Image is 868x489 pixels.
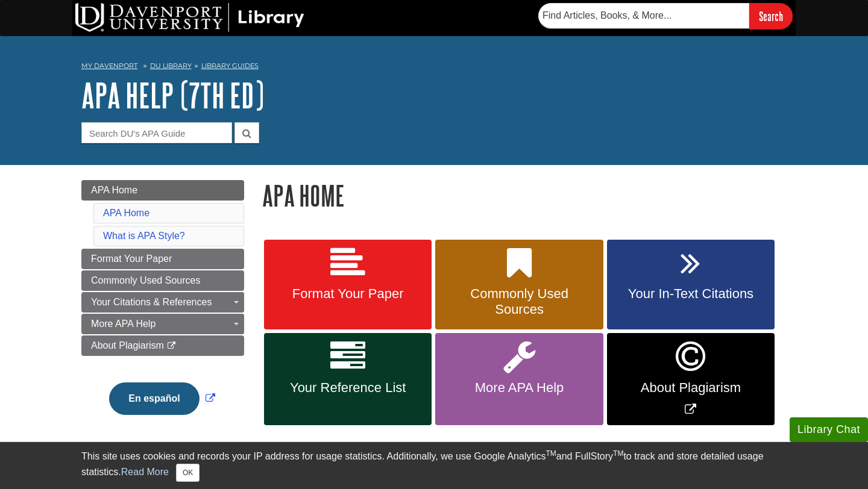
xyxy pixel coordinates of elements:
[81,292,244,313] a: Your Citations & References
[435,240,603,330] a: Commonly Used Sources
[790,417,868,442] button: Library Chat
[91,340,164,350] span: About Plagiarism
[546,449,556,458] sup: TM
[91,254,172,264] span: Format Your Paper
[81,180,244,435] div: Guide Page Menu
[749,3,793,29] input: Search
[607,240,775,330] a: Your In-Text Citations
[121,467,169,477] a: Read More
[91,319,156,329] span: More APA Help
[444,286,594,317] span: Commonly Used Sources
[81,249,244,269] a: Format Your Paper
[106,393,218,403] a: Link opens in new window
[201,61,259,70] a: Library Guides
[91,275,200,285] span: Commonly Used Sources
[538,3,793,29] form: Searches DU Library's articles, books, and more
[91,185,137,195] span: APA Home
[81,449,787,482] div: This site uses cookies and records your IP address for usage statistics. Additionally, we use Goo...
[91,297,212,307] span: Your Citations & References
[81,58,787,77] nav: breadcrumb
[273,380,423,396] span: Your Reference List
[81,314,244,334] a: More APA Help
[616,286,766,302] span: Your In-Text Citations
[613,449,623,458] sup: TM
[81,122,232,143] input: Search DU's APA Guide
[435,333,603,425] a: More APA Help
[607,333,775,425] a: Link opens in new window
[109,382,199,415] button: En español
[166,342,177,350] i: This link opens in a new window
[81,76,264,114] a: APA Help (7th Ed)
[75,3,304,32] img: DU Library
[103,231,185,241] a: What is APA Style?
[81,335,244,356] a: About Plagiarism
[444,380,594,396] span: More APA Help
[103,208,149,218] a: APA Home
[81,270,244,291] a: Commonly Used Sources
[262,180,787,211] h1: APA Home
[81,180,244,201] a: APA Home
[273,286,423,302] span: Format Your Paper
[616,380,766,396] span: About Plagiarism
[538,3,749,28] input: Find Articles, Books, & More...
[150,61,192,70] a: DU Library
[264,333,432,425] a: Your Reference List
[264,240,432,330] a: Format Your Paper
[176,464,200,482] button: Close
[81,61,137,71] a: My Davenport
